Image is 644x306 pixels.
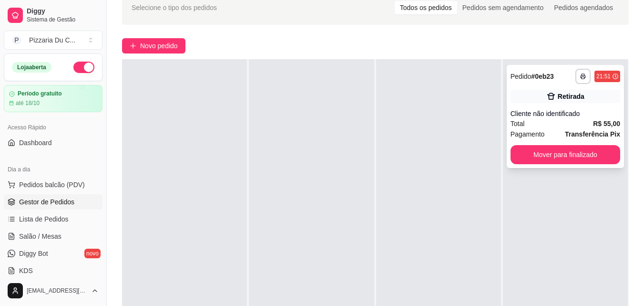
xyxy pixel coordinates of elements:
span: Lista de Pedidos [19,214,69,224]
strong: # 0eb23 [531,73,554,80]
button: Pedidos balcão (PDV) [4,177,102,192]
button: Alterar Status [73,62,94,73]
div: Pedidos agendados [549,1,618,14]
a: Lista de Pedidos [4,211,102,227]
span: Salão / Mesas [19,232,61,241]
a: KDS [4,263,102,278]
div: Dia a dia [4,162,102,177]
div: 21:51 [596,73,611,80]
span: P [12,35,21,45]
a: Gestor de Pedidos [4,194,102,210]
div: Pizzaria Du C ... [29,35,75,45]
div: Todos os pedidos [395,1,457,14]
span: Dashboard [19,138,52,148]
a: Dashboard [4,135,102,150]
div: Pedidos sem agendamento [457,1,549,14]
div: Loja aberta [12,62,51,73]
span: Sistema de Gestão [27,16,99,23]
span: Novo pedido [140,41,178,51]
article: Período gratuito [18,90,62,97]
button: Select a team [4,31,102,50]
span: Selecione o tipo dos pedidos [132,2,217,13]
span: Pedidos balcão (PDV) [19,180,85,190]
span: Diggy [27,7,99,16]
div: Acesso Rápido [4,120,102,135]
article: até 18/10 [16,99,40,107]
span: plus [130,42,136,49]
button: [EMAIL_ADDRESS][DOMAIN_NAME] [4,279,102,302]
span: Pagamento [511,129,545,139]
span: Total [511,118,525,129]
button: Mover para finalizado [511,145,620,164]
a: Salão / Mesas [4,229,102,244]
div: Retirada [558,92,584,101]
div: Cliente não identificado [511,109,620,118]
strong: R$ 55,00 [593,120,620,127]
strong: Transferência Pix [565,130,620,138]
a: Diggy Botnovo [4,246,102,261]
span: Pedido [511,73,532,80]
span: Gestor de Pedidos [19,197,74,207]
span: KDS [19,266,33,275]
button: Novo pedido [122,38,185,53]
a: Período gratuitoaté 18/10 [4,85,102,112]
span: [EMAIL_ADDRESS][DOMAIN_NAME] [27,287,87,295]
a: DiggySistema de Gestão [4,4,102,27]
span: Diggy Bot [19,249,48,258]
